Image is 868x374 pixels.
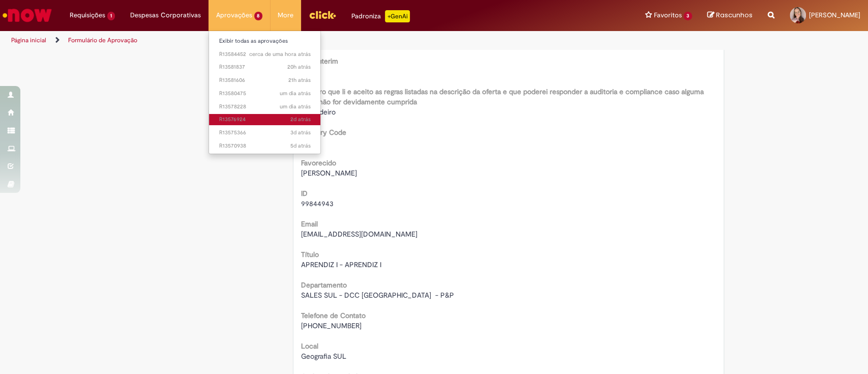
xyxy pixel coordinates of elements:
b: Título [301,250,319,259]
span: R13570938 [219,142,311,150]
span: More [278,10,293,20]
b: Local [301,341,318,351]
a: Página inicial [11,36,46,44]
span: Despesas Corporativas [130,10,201,20]
a: Aberto R13581606 : [209,75,321,86]
span: Requisições [70,10,105,20]
time: 29/09/2025 13:40:22 [290,116,311,123]
span: 99844943 [301,199,334,208]
span: 8 [254,12,263,20]
a: Aberto R13581837 : [209,62,321,73]
div: Padroniza [351,10,410,22]
span: 21h atrás [288,76,311,84]
a: Rascunhos [707,11,753,20]
img: click_logo_yellow_360x200.png [309,7,336,22]
time: 30/09/2025 10:29:38 [280,90,311,97]
a: Aberto R13575366 : [209,127,321,138]
img: ServiceNow [1,5,53,25]
b: Telefone de Contato [301,311,366,320]
span: 2d atrás [290,116,311,123]
ul: Aprovações [208,31,321,154]
span: R13575366 [219,129,311,137]
span: um dia atrás [280,90,311,97]
span: R13581606 [219,76,311,84]
b: Email [301,219,318,228]
span: 1 [107,12,115,20]
span: cerca de uma hora atrás [249,50,311,58]
span: Geografia SUL [301,352,346,361]
span: R13578228 [219,103,311,111]
span: 20h atrás [287,63,311,71]
span: 3d atrás [290,129,311,136]
time: 30/09/2025 14:21:26 [287,63,311,71]
a: Aberto R13576924 : [209,114,321,125]
b: Departamento [301,280,347,290]
span: R13584452 [219,50,311,59]
time: 29/09/2025 16:35:33 [280,103,311,110]
time: 30/09/2025 13:50:47 [288,76,311,84]
span: 5d atrás [290,142,311,150]
span: R13576924 [219,116,311,124]
a: Exibir todas as aprovações [209,36,321,47]
a: Aberto R13578228 : [209,101,321,112]
span: [EMAIL_ADDRESS][DOMAIN_NAME] [301,229,417,239]
b: ID [301,189,308,198]
a: Aberto R13580475 : [209,88,321,99]
span: Rascunhos [716,10,753,20]
span: APRENDIZ I - APRENDIZ I [301,260,381,269]
a: Aberto R13584452 : [209,49,321,60]
ul: Trilhas de página [8,31,571,50]
a: Formulário de Aprovação [68,36,137,44]
span: 3 [683,12,692,20]
time: 26/09/2025 14:49:13 [290,142,311,150]
span: SALES SUL - DCC [GEOGRAPHIC_DATA] - P&P [301,291,454,300]
p: +GenAi [385,10,410,22]
b: Declaro que li e aceito as regras listadas na descrição da oferta e que poderei responder a audit... [301,87,704,106]
time: 01/10/2025 09:27:00 [249,50,311,58]
span: Favoritos [653,10,681,20]
span: Aprovações [216,10,252,20]
span: [PERSON_NAME] [809,11,860,19]
b: Favorecido [301,158,336,167]
a: Aberto R13570938 : [209,140,321,152]
span: um dia atrás [280,103,311,110]
span: R13581837 [219,63,311,71]
b: Country Code [301,128,346,137]
span: [PERSON_NAME] [301,168,357,178]
span: R13580475 [219,90,311,98]
span: [PHONE_NUMBER] [301,321,362,330]
time: 29/09/2025 09:34:25 [290,129,311,136]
